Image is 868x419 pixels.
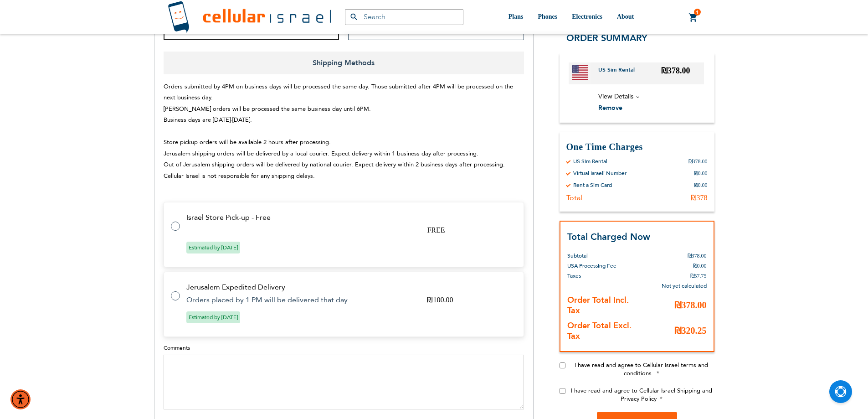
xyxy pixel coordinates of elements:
[538,13,557,20] span: Phones
[186,311,240,323] span: Estimated by [DATE]
[694,181,708,189] div: ₪0.00
[566,141,708,153] h3: One Time Charges
[567,244,638,261] th: Subtotal
[164,83,513,180] span: Orders submitted by 4PM on business days will be processed the same day. Those submitted after 4P...
[567,295,629,316] strong: Order Total Incl. Tax
[674,300,707,310] span: ₪378.00
[573,181,612,189] div: Rent a Sim Card
[567,271,638,281] th: Taxes
[566,193,582,202] div: Total
[571,387,712,403] span: I have read and agree to Cellular Israel Shipping and Privacy Policy
[427,296,453,304] span: ₪100.00
[691,193,708,202] div: ₪378
[694,170,708,177] div: ₪0.00
[598,103,622,112] span: Remove
[566,32,647,44] span: Order Summary
[427,226,445,234] span: FREE
[696,9,699,16] span: 1
[688,12,699,23] a: 1
[688,158,708,165] div: ₪378.00
[575,361,708,378] span: I have read and agree to Cellular Israel terms and conditions.
[572,13,602,20] span: Electronics
[573,170,627,177] div: Virtual Israeli Number
[598,92,633,101] span: View Details
[573,158,607,165] div: US Sim Rental
[186,296,416,304] td: Orders placed by 1 PM will be delivered that day
[164,344,524,352] label: Comments
[661,66,690,75] span: ₪378.00
[164,52,524,74] span: Shipping Methods
[567,320,632,342] strong: Order Total Excl. Tax
[598,66,642,81] a: US Sim Rental
[567,231,650,243] strong: Total Charged Now
[693,263,707,269] span: ₪0.00
[186,283,513,291] td: Jerusalem Expedited Delivery
[617,13,634,20] span: About
[186,213,513,222] td: Israel Store Pick-up - Free
[688,253,707,259] span: ₪378.00
[662,282,707,290] span: Not yet calculated
[567,262,616,269] span: USA Processing Fee
[186,242,240,253] span: Estimated by [DATE]
[690,273,707,279] span: ₪57.75
[674,326,707,336] span: ₪320.25
[572,65,588,80] img: US Sim Rental
[345,9,463,25] input: Search
[508,13,524,20] span: Plans
[10,389,31,409] div: Accessibility Menu
[168,1,331,33] img: Cellular Israel Logo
